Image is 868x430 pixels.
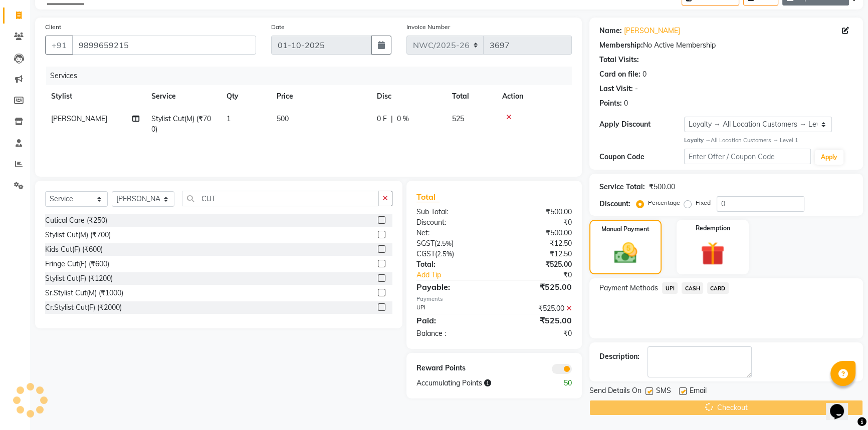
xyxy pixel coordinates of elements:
div: ₹500.00 [494,228,579,238]
div: Total: [409,259,494,270]
a: [PERSON_NAME] [624,26,680,36]
div: Sub Total: [409,207,494,217]
span: Send Details On [589,385,641,398]
label: Manual Payment [601,225,649,234]
th: Disc [371,85,446,108]
label: Client [45,23,61,32]
div: Reward Points [409,363,494,374]
div: ( ) [409,249,494,259]
div: ₹525.00 [494,281,579,293]
a: Add Tip [409,270,509,280]
div: Apply Discount [599,119,684,130]
div: Payable: [409,281,494,293]
div: Services [46,67,579,85]
iframe: chat widget [826,390,858,420]
input: Enter Offer / Coupon Code [684,149,811,164]
input: Search or Scan [182,191,378,206]
span: Total [416,192,440,202]
div: 0 [642,69,646,80]
span: CASH [682,282,703,294]
input: Search by Name/Mobile/Email/Code [72,36,256,55]
img: _gift.svg [693,239,732,269]
th: Price [271,85,371,108]
div: Paid: [409,314,494,326]
th: Qty [221,85,271,108]
div: Net: [409,228,494,238]
th: Total [446,85,496,108]
span: 2.5% [437,239,452,247]
div: Fringe Cut(F) (₹600) [45,259,109,269]
div: ₹0 [508,270,579,280]
div: Card on file: [599,69,640,80]
button: Apply [815,150,843,165]
span: SGST [416,239,435,248]
div: Coupon Code [599,152,684,162]
label: Fixed [696,198,711,207]
span: 1 [227,114,231,123]
img: _cash.svg [607,240,644,266]
span: | [391,114,393,124]
div: Balance : [409,328,494,339]
span: 2.5% [437,250,452,258]
div: ₹525.00 [494,259,579,270]
div: 50 [537,378,579,388]
label: Percentage [648,198,680,207]
div: ₹500.00 [649,182,675,192]
div: All Location Customers → Level 1 [684,136,853,145]
th: Stylist [45,85,145,108]
div: Last Visit: [599,84,633,94]
label: Date [271,23,285,32]
div: Discount: [599,199,630,209]
div: ₹525.00 [494,314,579,326]
div: Total Visits: [599,55,639,65]
div: - [635,84,638,94]
div: Stylist Cut(F) (₹1200) [45,273,113,284]
span: 0 F [377,114,387,124]
div: ₹0 [494,328,579,339]
div: Discount: [409,217,494,228]
div: Service Total: [599,182,645,192]
div: Cr.Stylist Cut(F) (₹2000) [45,302,122,313]
div: ₹0 [494,217,579,228]
span: CARD [707,282,729,294]
div: ₹525.00 [494,303,579,314]
div: Points: [599,98,622,109]
div: No Active Membership [599,40,853,51]
span: UPI [662,282,678,294]
span: Stylist Cut(M) (₹700) [151,114,211,134]
div: ( ) [409,238,494,249]
span: 500 [277,114,289,123]
div: Stylist Cut(M) (₹700) [45,230,111,240]
label: Invoice Number [406,23,450,32]
span: Email [690,385,707,398]
div: UPI [409,303,494,314]
div: Name: [599,26,622,36]
span: Payment Methods [599,283,658,293]
div: 0 [624,98,628,109]
strong: Loyalty → [684,137,711,144]
label: Redemption [696,224,730,233]
th: Service [145,85,221,108]
div: ₹12.50 [494,238,579,249]
div: ₹500.00 [494,207,579,217]
th: Action [496,85,572,108]
span: 525 [452,114,464,123]
div: Accumulating Points [409,378,537,388]
div: ₹12.50 [494,249,579,259]
div: Description: [599,351,639,362]
div: Kids Cut(F) (₹600) [45,244,103,255]
span: CGST [416,249,435,258]
div: Cutical Care (₹250) [45,215,107,226]
span: [PERSON_NAME] [51,114,107,123]
span: SMS [656,385,671,398]
button: +91 [45,36,73,55]
div: Sr.Stylist Cut(M) (₹1000) [45,288,123,298]
span: 0 % [397,114,409,124]
div: Payments [416,295,572,303]
div: Membership: [599,40,643,51]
